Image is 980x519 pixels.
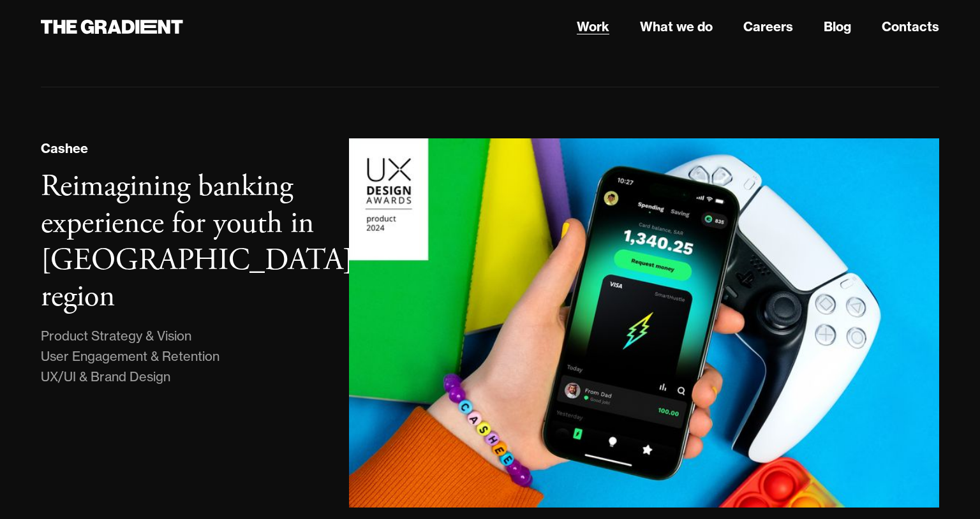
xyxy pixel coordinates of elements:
a: What we do [640,17,713,36]
a: Careers [743,17,793,36]
a: Contacts [882,17,939,36]
a: Blog [824,17,851,36]
div: Cashee [41,139,88,158]
h3: Reimagining banking experience for youth in [GEOGRAPHIC_DATA] region [41,167,353,316]
div: Product Strategy & Vision User Engagement & Retention UX/UI & Brand Design [41,326,219,387]
a: CasheeReimagining banking experience for youth in [GEOGRAPHIC_DATA] regionProduct Strategy & Visi... [41,138,939,507]
a: Work [577,17,609,36]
